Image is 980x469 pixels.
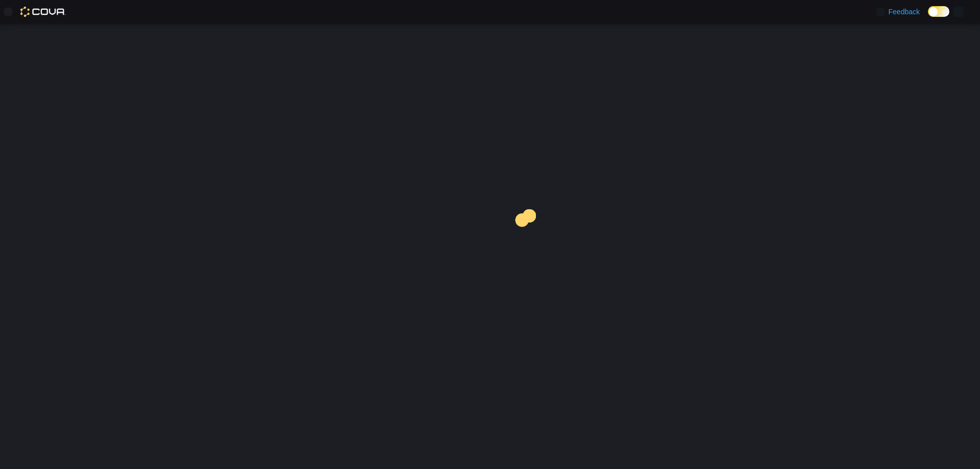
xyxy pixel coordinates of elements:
span: Feedback [889,7,920,17]
img: Cova [20,7,66,17]
img: cova-loader [490,202,567,278]
input: Dark Mode [928,6,949,17]
a: Feedback [872,2,924,22]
